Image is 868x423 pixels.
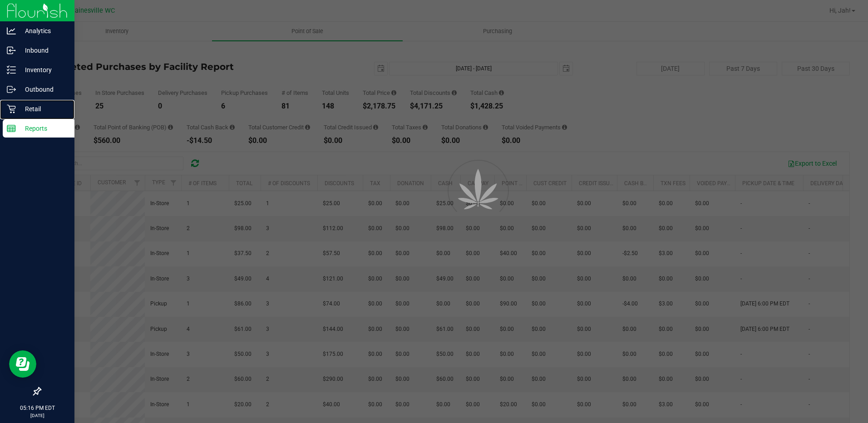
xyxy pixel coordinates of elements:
p: Retail [16,103,70,114]
inline-svg: Inbound [7,46,16,55]
p: Inbound [16,45,70,56]
inline-svg: Outbound [7,85,16,94]
p: Reports [16,123,70,134]
p: Inventory [16,64,70,75]
p: 05:16 PM EDT [4,404,70,412]
inline-svg: Inventory [7,65,16,74]
inline-svg: Analytics [7,26,16,35]
p: [DATE] [4,412,70,419]
inline-svg: Retail [7,104,16,113]
p: Analytics [16,25,70,36]
p: Outbound [16,84,70,95]
iframe: Resource center [9,350,36,378]
inline-svg: Reports [7,124,16,133]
